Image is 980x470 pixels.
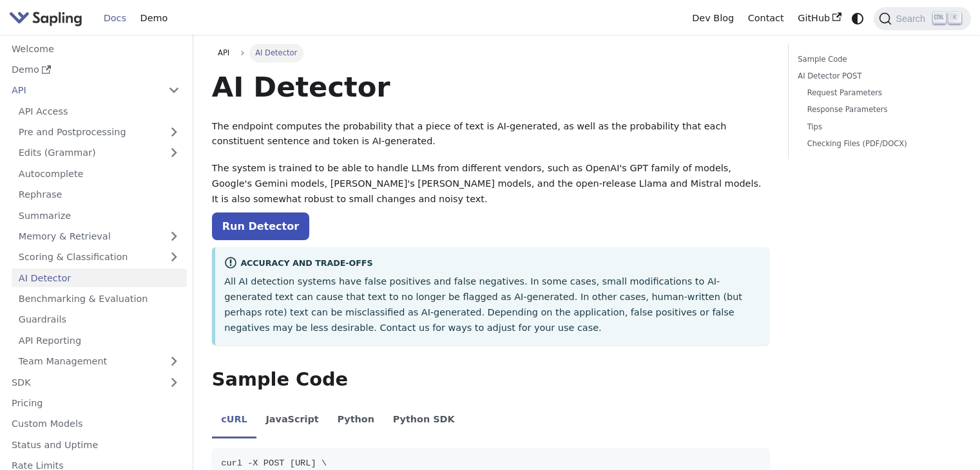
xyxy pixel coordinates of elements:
[741,8,791,28] a: Contact
[807,121,952,133] a: Tips
[874,7,970,30] button: Search (Ctrl+K)
[807,104,952,116] a: Response Parameters
[12,206,187,225] a: Summarize
[9,9,82,28] img: Sapling.ai
[807,87,952,99] a: Request Parameters
[221,458,327,468] span: curl -X POST [URL] \
[212,212,309,240] a: Run Detector
[5,435,187,454] a: Status and Uptime
[5,81,161,100] a: API
[12,248,187,267] a: Scoring & Classification
[212,161,769,207] p: The system is trained to be able to handle LLMs from different vendors, such as OpenAI's GPT fami...
[212,44,236,62] a: API
[5,394,187,413] a: Pricing
[9,9,87,28] a: Sapling.ai
[97,8,133,28] a: Docs
[12,331,187,350] a: API Reporting
[12,290,187,308] a: Benchmarking & Evaluation
[791,8,848,28] a: GitHub
[224,274,760,335] p: All AI detection systems have false positives and false negatives. In some cases, small modificat...
[212,44,769,62] nav: Breadcrumbs
[12,102,187,120] a: API Access
[212,403,256,439] li: cURL
[212,368,769,391] h2: Sample Code
[12,164,187,183] a: Autocomplete
[948,12,961,24] kbd: K
[12,310,187,329] a: Guardrails
[12,268,187,287] a: AI Detector
[892,14,933,24] span: Search
[212,119,769,150] p: The endpoint computes the probability that a piece of text is AI-generated, as well as the probab...
[12,185,187,204] a: Rephrase
[12,352,187,371] a: Team Management
[12,227,187,246] a: Memory & Retrieval
[5,61,187,79] a: Demo
[249,44,303,62] span: AI Detector
[328,403,383,439] li: Python
[798,70,957,82] a: AI Detector POST
[224,256,760,272] div: Accuracy and Trade-offs
[133,8,175,28] a: Demo
[161,373,187,391] button: Expand sidebar category 'SDK'
[5,373,161,391] a: SDK
[798,53,957,66] a: Sample Code
[12,144,187,162] a: Edits (Grammar)
[256,403,328,439] li: JavaScript
[849,9,867,28] button: Switch between dark and light mode (currently system mode)
[12,123,187,142] a: Pre and Postprocessing
[807,138,952,150] a: Checking Files (PDF/DOCX)
[161,81,187,100] button: Collapse sidebar category 'API'
[383,403,464,439] li: Python SDK
[685,8,740,28] a: Dev Blog
[5,39,187,58] a: Welcome
[212,70,769,104] h1: AI Detector
[5,415,187,433] a: Custom Models
[218,48,229,57] span: API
